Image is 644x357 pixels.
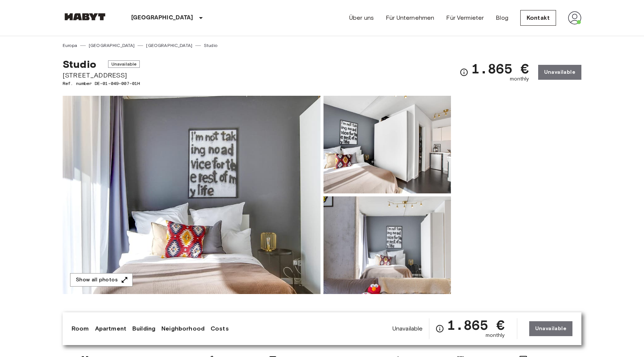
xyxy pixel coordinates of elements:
[392,325,423,333] span: Unavailable
[454,196,581,294] img: Picture of unit DE-01-049-007-01H
[520,10,556,26] a: Kontakt
[95,324,126,333] a: Apartment
[161,324,205,333] a: Neighborhood
[146,42,192,49] a: [GEOGRAPHIC_DATA]
[63,80,140,87] span: Ref. number DE-01-049-007-01H
[63,13,107,20] img: Habyt
[496,13,508,22] a: Blog
[486,332,505,339] span: monthly
[108,60,140,68] span: Unavailable
[471,62,529,75] span: 1.865 €
[460,68,468,77] svg: Check cost overview for full price breakdown. Please note that discounts apply to new joiners onl...
[70,273,133,287] button: Show all photos
[63,58,96,70] span: Studio
[349,13,374,22] a: Über uns
[63,312,155,323] span: About the apartment
[132,324,155,333] a: Building
[510,75,529,83] span: monthly
[72,324,89,333] a: Room
[89,42,135,49] a: [GEOGRAPHIC_DATA]
[204,42,217,49] a: Studio
[131,13,193,22] p: [GEOGRAPHIC_DATA]
[323,96,451,193] img: Picture of unit DE-01-049-007-01H
[454,96,581,193] img: Picture of unit DE-01-049-007-01H
[211,324,229,333] a: Costs
[386,13,434,22] a: Für Unternehmen
[63,96,321,294] img: Marketing picture of unit DE-01-049-007-01H
[446,13,484,22] a: Für Vermieter
[447,318,505,332] span: 1.865 €
[568,11,581,25] img: avatar
[63,70,140,80] span: [STREET_ADDRESS]
[435,324,444,333] svg: Check cost overview for full price breakdown. Please note that discounts apply to new joiners onl...
[63,42,77,49] a: Europa
[323,196,451,294] img: Picture of unit DE-01-049-007-01H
